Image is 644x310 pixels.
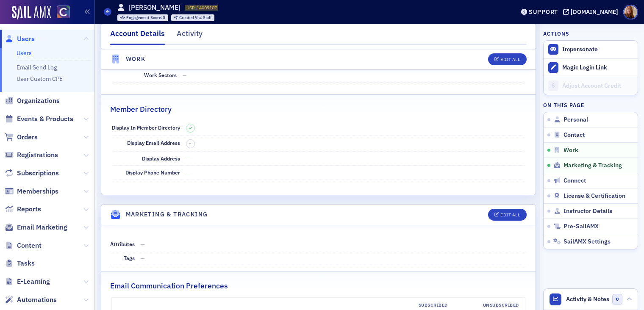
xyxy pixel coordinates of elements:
a: Users [17,49,32,57]
h4: Marketing & Tracking [126,210,208,219]
span: Reports [17,205,41,214]
div: [DOMAIN_NAME] [571,8,618,16]
button: Edit All [488,53,526,65]
a: Organizations [5,96,60,105]
div: Engagement Score: 0 [117,14,169,21]
span: Subscriptions [17,169,59,178]
a: E-Learning [5,277,50,286]
span: Connect [563,177,586,185]
a: Tasks [5,259,35,268]
span: Pre-SailAMX [563,223,599,230]
div: Unsubscribed [454,302,525,309]
span: — [186,169,190,176]
span: Email Marketing [17,223,67,232]
span: Work [563,147,578,154]
span: Marketing & Tracking [563,162,622,169]
div: Subscribed [383,302,454,309]
span: Display Address [142,155,180,162]
span: Tasks [17,259,35,268]
a: View Homepage [51,6,70,20]
span: Profile [623,5,638,19]
div: 0 [126,16,166,20]
div: Magic Login Link [562,64,633,72]
span: — [141,241,145,247]
h4: Actions [543,30,569,37]
span: Users [17,34,35,44]
a: Automations [5,295,57,304]
button: Magic Login Link [544,58,638,77]
span: Instructor Details [563,208,612,215]
h4: Work [126,55,146,64]
div: Edit All [500,213,520,217]
span: 0 [612,294,623,304]
span: – [189,141,192,147]
a: Email Marketing [5,223,67,232]
div: Support [529,8,558,16]
div: Account Details [110,28,165,45]
h2: Member Directory [110,104,172,115]
span: Display In Member Directory [112,124,180,131]
a: Registrations [5,150,58,160]
span: Contact [563,131,585,139]
a: Memberships [5,187,58,196]
button: Edit All [488,209,526,221]
span: Orders [17,133,38,142]
span: Activity & Notes [566,295,609,304]
button: Impersonate [562,46,598,53]
button: [DOMAIN_NAME] [563,9,621,15]
a: Reports [5,205,41,214]
img: SailAMX [12,6,51,19]
span: Personal [563,116,588,124]
a: Orders [5,133,38,142]
div: Edit All [500,57,520,62]
span: Tags [124,255,135,261]
span: — [141,255,145,261]
span: Automations [17,295,57,304]
a: Events & Products [5,114,73,124]
h4: On this page [543,101,638,109]
a: User Custom CPE [17,75,63,83]
span: Display Email Address [127,139,180,146]
a: Adjust Account Credit [544,77,638,95]
span: E-Learning [17,277,50,286]
span: — [183,72,187,78]
span: Content [17,241,42,250]
a: Email Send Log [17,64,57,71]
img: SailAMX [57,6,70,19]
div: Adjust Account Credit [562,82,633,90]
span: Engagement Score : [126,15,163,20]
div: Staff [179,16,211,20]
span: Created Via : [179,15,203,20]
span: Attributes [110,241,135,247]
div: Created Via: Staff [171,14,214,21]
span: SailAMX Settings [563,238,611,246]
span: Registrations [17,150,58,160]
span: License & Certification [563,192,625,200]
span: USR-14009107 [186,5,217,11]
a: Content [5,241,42,250]
div: Activity [177,28,203,44]
a: Subscriptions [5,169,59,178]
span: Events & Products [17,114,73,124]
span: Memberships [17,187,58,196]
h1: [PERSON_NAME] [129,3,180,12]
span: Organizations [17,96,60,105]
span: — [186,155,190,162]
span: Display Phone Number [125,169,180,176]
h2: Email Communication Preferences [110,280,228,291]
a: Users [5,34,35,44]
span: Work Sectors [144,72,177,78]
